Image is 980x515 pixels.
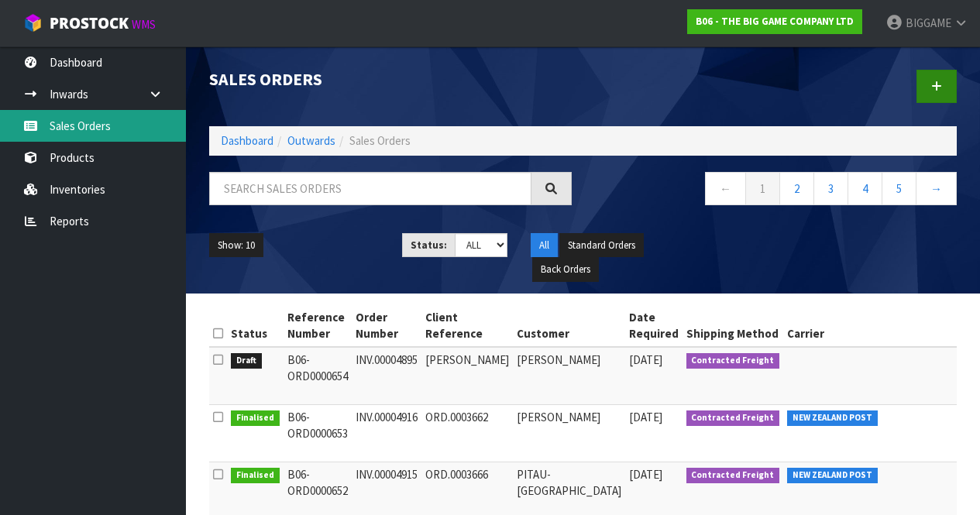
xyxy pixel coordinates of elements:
[352,347,421,405] td: INV.00004895
[352,305,421,347] th: Order Number
[683,305,784,347] th: Shipping Method
[745,172,780,205] a: 1
[916,172,957,205] a: →
[513,404,625,462] td: [PERSON_NAME]
[221,133,273,148] a: Dashboard
[284,305,352,347] th: Reference Number
[595,172,958,210] nav: Page navigation
[231,468,280,483] span: Finalised
[686,410,780,426] span: Contracted Freight
[513,305,625,347] th: Customer
[629,352,662,367] span: [DATE]
[421,404,513,462] td: ORD.0003662
[349,133,411,148] span: Sales Orders
[531,233,558,258] button: All
[352,404,421,462] td: INV.00004916
[625,305,683,347] th: Date Required
[284,404,352,462] td: B06-ORD0000653
[421,305,513,347] th: Client Reference
[686,353,780,369] span: Contracted Freight
[132,17,156,32] small: WMS
[532,257,599,282] button: Back Orders
[696,15,854,28] strong: B06 - THE BIG GAME COMPANY LTD
[787,410,878,426] span: NEW ZEALAND POST
[813,172,848,205] a: 3
[284,347,352,405] td: B06-ORD0000654
[209,172,531,205] input: Search sales orders
[705,172,746,205] a: ←
[848,172,882,205] a: 4
[209,70,572,88] h1: Sales Orders
[287,133,335,148] a: Outwards
[209,233,263,258] button: Show: 10
[23,13,43,33] img: cube-alt.png
[629,467,662,482] span: [DATE]
[779,172,814,205] a: 2
[411,239,447,252] strong: Status:
[227,305,284,347] th: Status
[513,347,625,405] td: [PERSON_NAME]
[231,410,280,426] span: Finalised
[629,410,662,424] span: [DATE]
[783,305,968,347] th: Carrier
[686,468,780,483] span: Contracted Freight
[231,353,262,369] span: Draft
[50,13,129,33] span: ProStock
[421,347,513,405] td: [PERSON_NAME]
[787,468,878,483] span: NEW ZEALAND POST
[559,233,644,258] button: Standard Orders
[906,15,951,30] span: BIGGAME
[882,172,916,205] a: 5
